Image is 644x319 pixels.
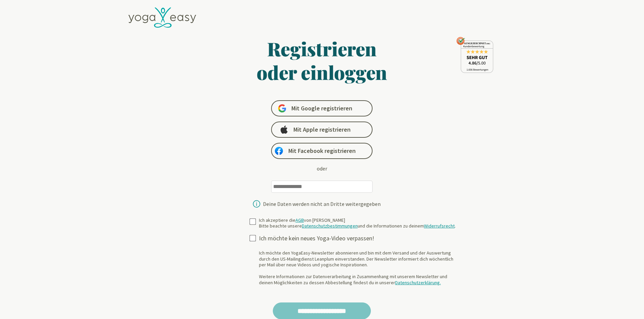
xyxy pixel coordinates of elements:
[271,100,373,116] a: Mit Google registrieren
[271,143,373,159] a: Mit Facebook registrieren
[191,37,453,84] h1: Registrieren oder einloggen
[271,122,373,138] a: Mit Apple registrieren
[295,217,304,223] a: AGB
[288,147,356,155] span: Mit Facebook registrieren
[263,201,381,207] div: Deine Daten werden nicht an Dritte weitergegeben
[259,235,461,242] div: Ich möchte kein neues Yoga-Video verpassen!
[302,223,358,229] a: Datenschutzbestimmungen
[317,164,327,172] div: oder
[291,104,352,112] span: Mit Google registrieren
[395,280,441,286] a: Datenschutzerklärung.
[293,126,351,134] span: Mit Apple registrieren
[259,217,456,229] div: Ich akzeptiere die von [PERSON_NAME] Bitte beachte unsere und die Informationen zu deinem .
[424,223,455,229] a: Widerrufsrecht
[456,37,493,73] img: ausgezeichnet_seal.png
[259,250,461,286] div: Ich möchte den YogaEasy-Newsletter abonnieren und bin mit dem Versand und der Auswertung durch de...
